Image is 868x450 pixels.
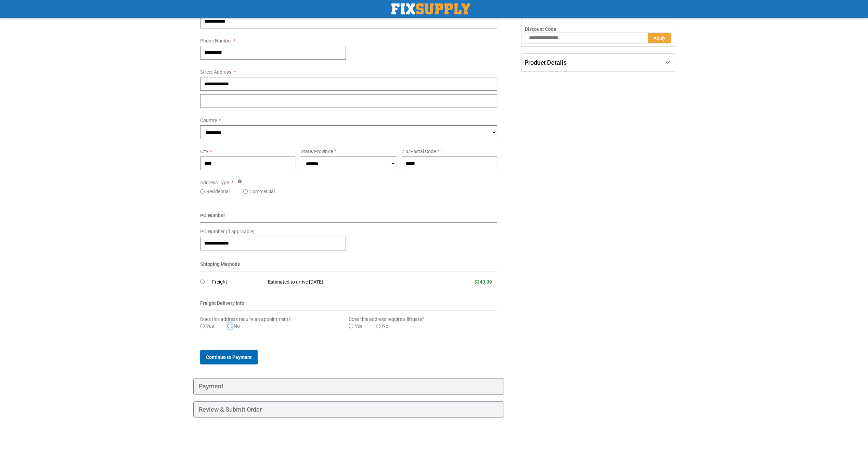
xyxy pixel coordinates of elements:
[524,59,567,66] span: Product Details
[206,354,252,360] span: Continue to Payment
[200,38,232,43] span: Phone Number
[391,3,470,14] img: Fix Industrial Supply
[653,35,665,41] span: Apply
[200,316,291,322] span: Does this address require an appointment?
[525,26,558,32] span: Discount Code:
[382,323,388,329] label: No
[648,33,671,43] button: Apply
[193,378,504,395] div: Payment
[212,275,263,290] td: Freight
[249,188,275,195] label: Commercial
[200,229,255,234] span: PO Number (if applicable)
[200,117,217,123] span: Country
[200,180,229,185] span: Address Type
[200,149,208,154] span: City
[200,261,497,271] div: Shipping Methods
[474,279,492,285] span: $343.39
[193,401,504,418] div: Review & Submit Order
[234,323,240,329] label: No
[301,149,333,154] span: State/Province
[206,323,214,329] label: Yes
[349,316,424,322] span: Does this address require a liftgate?
[391,3,470,14] a: store logo
[200,300,497,310] div: Freight Delivery Info
[355,323,362,329] label: Yes
[206,188,230,195] label: Residential
[263,275,427,290] td: Estimated to arrive [DATE]
[200,212,497,223] div: PO Number
[200,350,258,364] button: Continue to Payment
[200,69,231,75] span: Street Address
[402,149,436,154] span: Zip/Postal Code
